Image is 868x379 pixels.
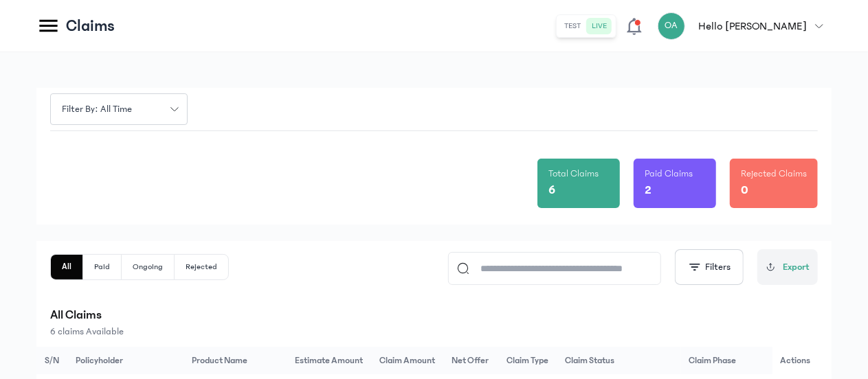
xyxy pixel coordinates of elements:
[741,181,748,200] p: 0
[50,93,188,125] button: Filter by: all time
[559,18,587,34] button: test
[645,167,705,181] p: Paid Claims
[548,167,609,181] p: Total Claims
[36,347,67,374] th: S/N
[757,249,818,285] button: Export
[699,18,807,34] p: Hello [PERSON_NAME]
[50,306,818,325] p: All Claims
[50,325,818,338] p: 6 claims Available
[67,347,184,374] th: Policyholder
[66,15,115,37] p: Claims
[184,347,287,374] th: Product Name
[675,249,744,285] button: Filters
[83,255,122,279] button: Paid
[587,18,613,34] button: live
[741,167,807,181] p: Rejected Claims
[372,347,444,374] th: Claim Amount
[499,347,557,374] th: Claim Type
[444,347,499,374] th: Net Offer
[658,12,832,40] button: OAHello [PERSON_NAME]
[645,181,652,200] p: 2
[772,347,832,374] th: Actions
[783,260,810,275] span: Export
[681,347,805,374] th: Claim Phase
[175,255,228,279] button: Rejected
[557,347,681,374] th: Claim Status
[658,12,685,40] div: OA
[51,255,83,279] button: All
[54,102,140,117] span: Filter by: all time
[122,255,175,279] button: Ongoing
[287,347,372,374] th: Estimate Amount
[548,181,555,200] p: 6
